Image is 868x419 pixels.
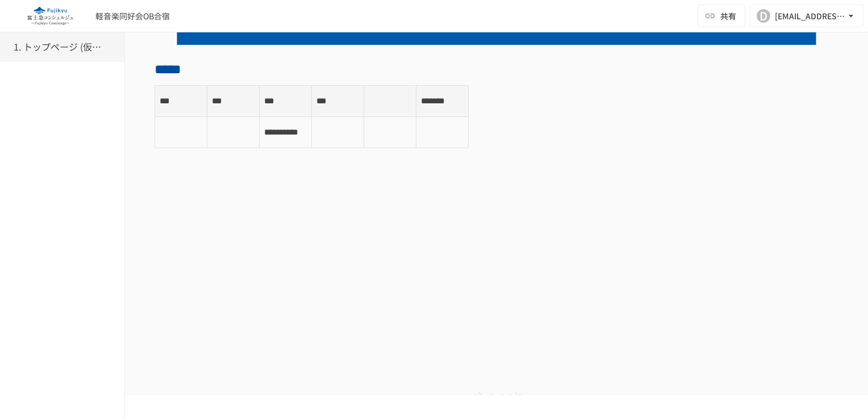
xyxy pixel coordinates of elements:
div: D [757,9,770,23]
h6: 1. トップページ (仮予約一覧) [14,40,105,55]
button: D[EMAIL_ADDRESS][DOMAIN_NAME] [750,5,863,27]
div: [EMAIL_ADDRESS][DOMAIN_NAME] [775,9,845,23]
span: 共有 [720,10,736,22]
button: 共有 [698,5,745,27]
div: 軽音楽同好会OB合宿 [95,10,170,22]
img: eQeGXtYPV2fEKIA3pizDiVdzO5gJTl2ahLbsPaD2E4R [14,7,86,25]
